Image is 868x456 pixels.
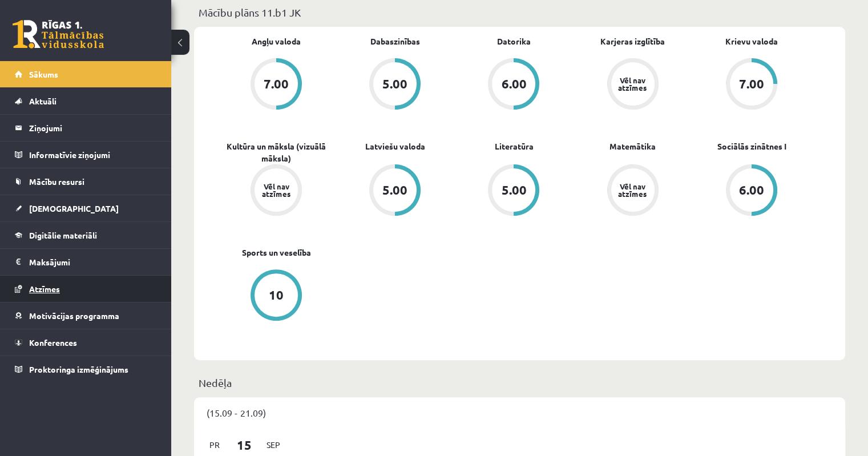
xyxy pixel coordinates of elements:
a: Dabaszinības [370,35,420,47]
a: Informatīvie ziņojumi [15,142,157,168]
div: 7.00 [739,78,764,90]
a: Digitālie materiāli [15,222,157,248]
span: Konferences [29,337,77,348]
div: 5.00 [382,184,407,196]
span: Mācību resursi [29,176,84,187]
a: Vēl nav atzīmes [574,164,692,218]
span: Aktuāli [29,96,56,106]
a: Krievu valoda [725,35,778,47]
a: Literatūra [494,140,533,152]
a: Sociālās zinātnes I [717,140,786,152]
a: Vēl nav atzīmes [574,58,692,112]
a: Motivācijas programma [15,302,157,329]
div: 7.00 [264,78,289,90]
p: Nedēļa [199,375,841,390]
a: Latviešu valoda [365,140,425,152]
p: Mācību plāns 11.b1 JK [199,5,841,20]
span: 15 [227,435,262,454]
a: Mācību resursi [15,168,157,195]
a: 5.00 [336,58,454,112]
span: Sep [261,436,285,454]
a: [DEMOGRAPHIC_DATA] [15,195,157,221]
a: Proktoringa izmēģinājums [15,356,157,382]
a: Karjeras izglītība [600,35,665,47]
a: 6.00 [454,58,573,112]
a: Sākums [15,61,157,87]
a: Aktuāli [15,88,157,114]
a: 5.00 [336,164,454,218]
legend: Maksājumi [29,249,157,275]
span: Pr [203,436,227,454]
a: Datorika [497,35,531,47]
div: 6.00 [739,184,764,196]
a: Angļu valoda [252,35,301,47]
a: 10 [217,269,336,323]
div: 10 [269,289,284,301]
div: Vēl nav atzīmes [617,76,649,91]
div: Vēl nav atzīmes [260,183,292,197]
a: Konferences [15,329,157,356]
a: Ziņojumi [15,115,157,141]
a: 6.00 [692,164,811,218]
a: 7.00 [217,58,336,112]
a: Matemātika [609,140,656,152]
a: 7.00 [692,58,811,112]
div: (15.09 - 21.09) [194,397,845,428]
span: Atzīmes [29,284,60,294]
a: Sports un veselība [242,247,311,259]
span: Motivācijas programma [29,310,119,321]
a: Atzīmes [15,276,157,302]
div: 5.00 [501,184,526,196]
div: 6.00 [501,78,526,90]
span: Digitālie materiāli [29,230,97,240]
a: Maksājumi [15,249,157,275]
span: Sākums [29,69,58,79]
span: Proktoringa izmēģinājums [29,364,128,374]
legend: Ziņojumi [29,115,157,141]
legend: Informatīvie ziņojumi [29,142,157,168]
a: Vēl nav atzīmes [217,164,336,218]
a: 5.00 [454,164,573,218]
a: Rīgas 1. Tālmācības vidusskola [13,20,104,49]
div: Vēl nav atzīmes [617,183,649,197]
div: 5.00 [382,78,407,90]
a: Kultūra un māksla (vizuālā māksla) [217,140,336,164]
span: [DEMOGRAPHIC_DATA] [29,203,119,213]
